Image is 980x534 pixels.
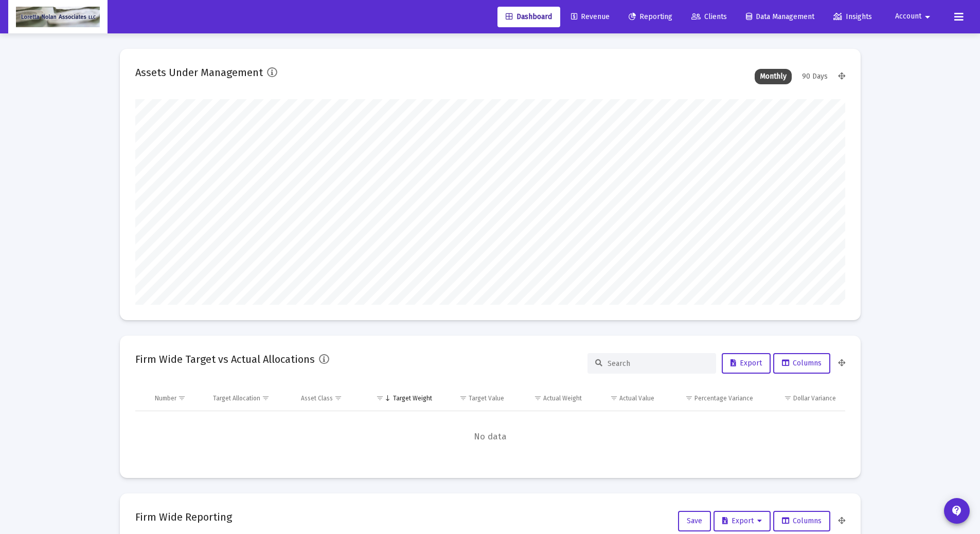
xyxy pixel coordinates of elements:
span: Show filter options for column 'Dollar Variance' [784,394,792,402]
mat-icon: contact_support [951,505,963,517]
input: Search [608,359,708,368]
span: Show filter options for column 'Asset Class' [334,394,342,402]
span: Insights [833,12,872,21]
td: Column Dollar Variance [760,386,845,411]
span: Show filter options for column 'Actual Value' [610,394,618,402]
td: Column Actual Weight [511,386,589,411]
span: Save [687,517,702,525]
div: Data grid [135,386,845,463]
div: Actual Weight [543,394,582,402]
div: Number [155,394,176,402]
span: Show filter options for column 'Target Allocation' [262,394,270,402]
span: Show filter options for column 'Target Value' [459,394,467,402]
h2: Firm Wide Reporting [135,509,232,525]
td: Column Number [148,386,206,411]
span: Show filter options for column 'Percentage Variance' [685,394,693,402]
h2: Firm Wide Target vs Actual Allocations [135,351,315,367]
td: Column Target Allocation [206,386,294,411]
button: Export [722,353,771,374]
div: Target Value [469,394,504,402]
button: Columns [773,353,830,374]
td: Column Percentage Variance [662,386,760,411]
a: Revenue [563,7,618,27]
span: No data [135,431,845,443]
td: Column Asset Class [294,386,362,411]
div: 90 Days [797,69,833,84]
a: Clients [683,7,735,27]
a: Reporting [620,7,681,27]
div: Target Weight [393,394,432,402]
span: Show filter options for column 'Number' [178,394,186,402]
button: Save [678,511,711,531]
button: Columns [773,511,830,531]
div: Percentage Variance [694,394,753,402]
span: Dashboard [506,12,552,21]
td: Column Target Value [439,386,512,411]
a: Dashboard [497,7,560,27]
span: Columns [782,359,822,367]
span: Reporting [629,12,672,21]
span: Columns [782,517,822,525]
span: Show filter options for column 'Target Weight' [376,394,384,402]
td: Column Actual Value [589,386,662,411]
h2: Assets Under Management [135,64,263,81]
div: Asset Class [301,394,333,402]
span: Clients [691,12,727,21]
span: Revenue [571,12,610,21]
a: Data Management [738,7,823,27]
span: Export [730,359,762,367]
a: Insights [825,7,880,27]
div: Monthly [755,69,792,84]
div: Actual Value [619,394,654,402]
span: Account [895,12,921,21]
td: Column Target Weight [362,386,439,411]
img: Dashboard [16,7,100,27]
div: Target Allocation [213,394,260,402]
button: Account [883,6,946,27]
button: Export [714,511,771,531]
mat-icon: arrow_drop_down [921,7,934,27]
span: Export [722,517,762,525]
span: Data Management [746,12,814,21]
div: Dollar Variance [793,394,836,402]
span: Show filter options for column 'Actual Weight' [534,394,542,402]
